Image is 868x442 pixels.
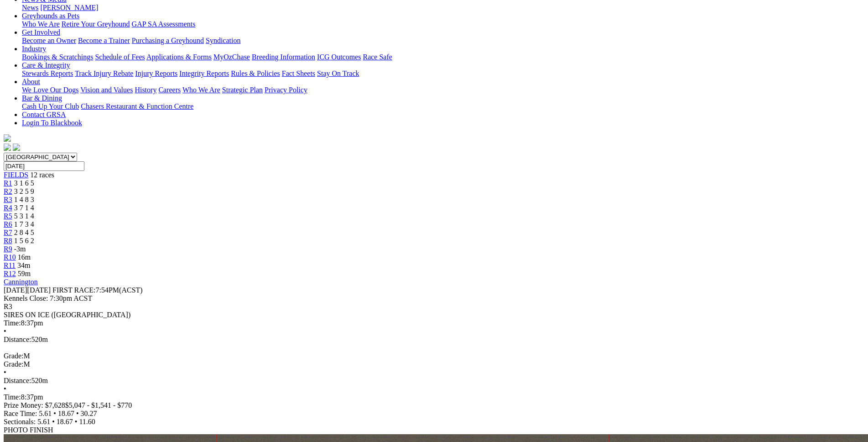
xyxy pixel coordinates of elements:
a: Careers [158,86,181,94]
a: Retire Your Greyhound [62,20,130,28]
div: 520m [4,377,864,385]
a: We Love Our Dogs [22,86,78,94]
a: Who We Are [22,20,60,28]
span: 16m [18,253,31,261]
span: R12 [4,270,16,277]
span: 2 8 4 5 [14,229,34,236]
div: M [4,352,864,360]
span: Race Time: [4,410,37,417]
span: • [4,327,6,335]
a: Become an Owner [22,37,76,44]
span: 1 7 3 4 [14,220,34,228]
div: Prize Money: $7,628 [4,401,864,410]
a: Purchasing a Greyhound [132,37,204,44]
a: R8 [4,237,12,245]
span: Distance: [4,377,31,384]
a: Stewards Reports [22,69,73,77]
span: 1 5 6 2 [14,237,34,245]
span: • [52,418,55,426]
div: Care & Integrity [22,69,864,78]
span: 18.67 [57,418,73,426]
a: Track Injury Rebate [75,69,133,77]
span: R3 [4,303,12,310]
span: 3 7 1 4 [14,204,34,212]
a: History [135,86,156,94]
a: Injury Reports [135,69,177,77]
span: 5.61 [37,418,50,426]
span: R9 [4,245,12,253]
span: 12 races [30,171,54,179]
div: Kennels Close: 7:30pm ACST [4,294,864,303]
a: R1 [4,179,12,187]
div: 8:37pm [4,319,864,327]
span: 3 1 6 5 [14,179,34,187]
a: About [22,78,40,85]
a: Privacy Policy [265,86,307,94]
span: [DATE] [4,286,27,294]
a: Greyhounds as Pets [22,12,79,20]
span: 18.67 [58,410,74,417]
span: [DATE] [4,286,51,294]
a: R5 [4,212,12,220]
a: Bar & Dining [22,94,62,102]
div: 8:37pm [4,393,864,401]
span: 11.60 [79,418,95,426]
a: R11 [4,261,16,269]
a: R4 [4,204,12,212]
a: Who We Are [182,86,220,94]
span: • [4,368,6,376]
a: Become a Trainer [78,37,130,44]
a: Industry [22,45,46,53]
a: R6 [4,220,12,228]
div: Bar & Dining [22,102,864,111]
span: Grade: [4,352,24,360]
a: Get Involved [22,28,60,36]
span: 34m [17,261,30,269]
div: 520m [4,335,864,344]
span: R2 [4,187,12,195]
span: 30.27 [81,410,97,417]
span: 3 2 5 9 [14,187,34,195]
span: Time: [4,393,21,401]
span: FIRST RACE: [52,286,95,294]
a: Schedule of Fees [95,53,145,61]
span: 5.61 [39,410,52,417]
a: Race Safe [363,53,392,61]
a: Syndication [206,37,240,44]
a: GAP SA Assessments [132,20,196,28]
div: Get Involved [22,37,864,45]
input: Select date [4,161,84,171]
span: • [75,418,78,426]
a: FIELDS [4,171,28,179]
span: Time: [4,319,21,327]
span: 59m [18,270,31,277]
span: -3m [14,245,26,253]
img: logo-grsa-white.png [4,134,11,142]
span: Distance: [4,335,31,343]
div: Greyhounds as Pets [22,20,864,28]
a: Rules & Policies [231,69,280,77]
span: Grade: [4,360,24,368]
a: Care & Integrity [22,61,70,69]
a: Vision and Values [80,86,133,94]
a: Cannington [4,278,38,286]
a: R10 [4,253,16,261]
a: [PERSON_NAME] [40,4,98,11]
span: Sectionals: [4,418,36,426]
span: 5 3 1 4 [14,212,34,220]
div: About [22,86,864,94]
span: R7 [4,229,12,236]
a: Fact Sheets [282,69,315,77]
a: News [22,4,38,11]
a: Contact GRSA [22,111,66,118]
span: • [53,410,56,417]
div: Industry [22,53,864,61]
span: PHOTO FINISH [4,426,53,434]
